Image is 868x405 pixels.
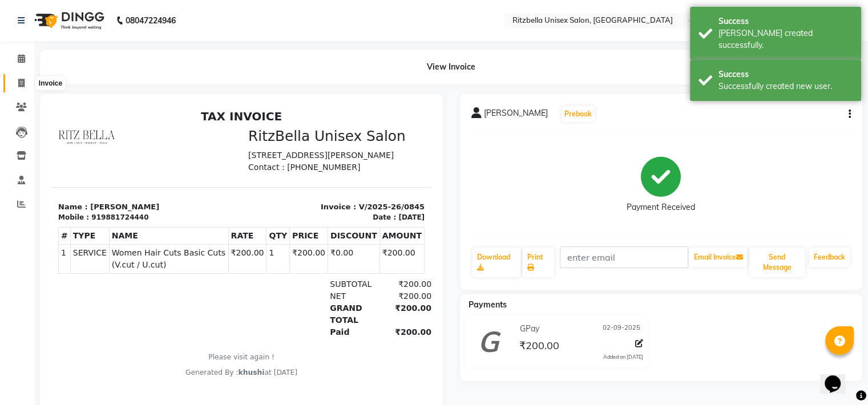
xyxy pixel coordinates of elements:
div: GRAND TOTAL [272,197,326,221]
div: Successfully created new user. [718,80,853,92]
th: # [7,123,19,140]
div: Bill created successfully. [718,27,853,51]
div: Date : [321,107,345,118]
a: Download [473,248,521,277]
h2: TAX INVOICE [7,5,373,18]
p: Name : [PERSON_NAME] [7,96,183,108]
div: Payment Received [627,201,695,213]
th: TYPE [19,123,58,140]
div: Success [718,68,853,80]
th: AMOUNT [328,123,373,140]
td: ₹200.00 [177,140,215,169]
p: Contact : [PHONE_NUMBER] [197,56,373,68]
span: GPay [519,323,539,335]
button: Send Message [749,248,805,277]
a: Print [523,248,554,277]
th: PRICE [239,123,277,140]
span: khushi [187,264,213,272]
div: Success [718,15,853,27]
td: 1 [215,140,239,169]
div: ₹200.00 [326,221,380,233]
th: RATE [177,123,215,140]
p: Invoice : V/2025-26/0845 [197,96,373,108]
div: ₹200.00 [326,197,380,221]
div: Paid [272,221,326,233]
div: Mobile : [7,107,38,118]
div: ₹200.00 [326,185,380,197]
th: NAME [58,123,177,140]
img: logo [29,5,107,37]
th: QTY [215,123,239,140]
div: NET [272,185,326,197]
h3: RitzBella Unisex Salon [197,23,373,40]
a: Feedback [809,248,850,267]
td: ₹200.00 [328,140,373,169]
span: Payments [469,299,507,310]
iframe: chat widget [820,359,857,394]
button: Prebook [562,106,595,122]
td: 1 [7,140,19,169]
div: View Invoice [40,50,862,84]
div: Generated By : at [DATE] [7,262,373,273]
span: 02-09-2025 [603,323,640,335]
button: Email Invoice [689,248,747,267]
div: ₹200.00 [326,173,380,185]
td: ₹0.00 [276,140,328,169]
p: [STREET_ADDRESS][PERSON_NAME] [197,44,373,56]
td: ₹200.00 [239,140,277,169]
div: Added on [DATE] [603,353,643,361]
span: [PERSON_NAME] [484,107,548,123]
span: ₹200.00 [519,339,559,355]
div: Invoice [36,76,65,90]
div: SUBTOTAL [272,173,326,185]
b: 08047224946 [126,5,176,37]
div: 919881724440 [40,107,97,118]
p: Please visit again ! [7,247,373,257]
span: Women Hair Cuts Basic Cuts (V.cut / U.cut) [60,142,175,166]
input: enter email [560,246,688,268]
th: DISCOUNT [276,123,328,140]
div: [DATE] [347,107,373,118]
td: SERVICE [19,140,58,169]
